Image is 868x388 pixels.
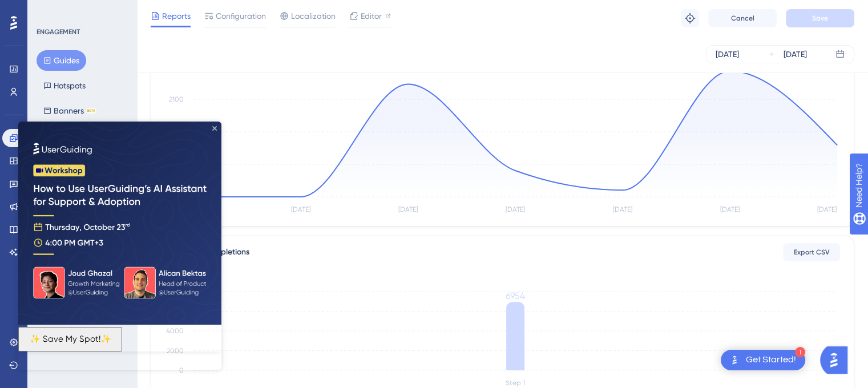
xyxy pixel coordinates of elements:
span: Export CSV [794,248,830,257]
button: Cancel [708,9,777,27]
span: Localization [291,9,336,23]
div: [DATE] [716,47,739,61]
span: Need Help? [27,3,71,17]
tspan: 6954 [506,290,525,301]
tspan: [DATE] [506,205,525,213]
button: Export CSV [783,243,840,261]
span: Reports [162,9,191,23]
tspan: 0 [179,366,184,374]
span: Configuration [216,9,266,23]
div: 1 [795,347,805,357]
tspan: [DATE] [613,205,632,213]
span: Cancel [731,14,754,23]
div: [DATE] [784,47,807,61]
div: ENGAGEMENT [37,27,80,37]
tspan: [DATE] [720,205,740,213]
tspan: 2100 [169,95,184,103]
span: Save [812,14,828,23]
div: BETA [86,108,96,114]
tspan: [DATE] [398,205,418,213]
span: Editor [361,9,382,23]
iframe: UserGuiding AI Assistant Launcher [820,343,854,377]
tspan: Step 1 [506,379,525,387]
div: Close Preview [194,5,199,9]
button: Guides [37,50,86,71]
div: Get Started! [746,354,796,366]
tspan: [DATE] [817,205,837,213]
img: launcher-image-alternative-text [728,353,741,367]
button: Hotspots [37,75,92,96]
button: BannersBETA [37,100,103,121]
tspan: [DATE] [291,205,310,213]
button: Save [786,9,854,27]
div: Open Get Started! checklist, remaining modules: 1 [721,350,805,370]
tspan: 2800 [167,65,184,73]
